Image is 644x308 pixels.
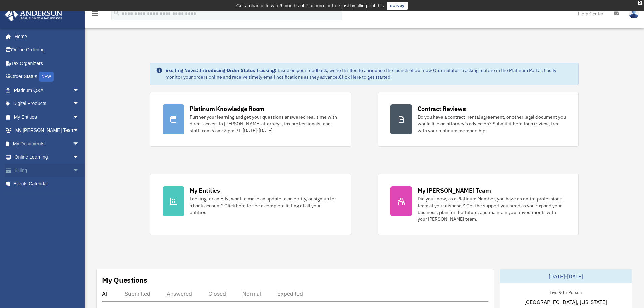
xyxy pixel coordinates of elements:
div: Contract Reviews [418,104,466,113]
span: arrow_drop_down [73,124,86,138]
a: survey [387,2,408,10]
a: My Entities Looking for an EIN, want to make an update to an entity, or sign up for a bank accoun... [150,174,351,235]
span: arrow_drop_down [73,164,86,177]
div: Normal [242,290,261,297]
i: search [113,9,120,17]
a: Billingarrow_drop_down [5,164,90,177]
div: Get a chance to win 6 months of Platinum for free just by filling out this [236,2,384,10]
a: Online Learningarrow_drop_down [5,150,90,164]
span: arrow_drop_down [73,97,86,111]
div: Did you know, as a Platinum Member, you have an entire professional team at your disposal? Get th... [418,195,566,222]
span: arrow_drop_down [73,110,86,124]
span: arrow_drop_down [73,84,86,97]
span: arrow_drop_down [73,150,86,164]
a: Contract Reviews Do you have a contract, rental agreement, or other legal document you would like... [378,92,579,147]
div: Submitted [125,290,150,297]
a: Digital Productsarrow_drop_down [5,97,90,111]
img: User Pic [629,8,639,18]
a: Online Ordering [5,43,90,57]
div: Closed [208,290,226,297]
div: All [102,290,109,297]
div: My Entities [190,186,220,195]
div: Platinum Knowledge Room [190,104,265,113]
span: [GEOGRAPHIC_DATA], [US_STATE] [524,298,607,306]
a: My [PERSON_NAME] Teamarrow_drop_down [5,124,90,137]
div: My [PERSON_NAME] Team [418,186,491,195]
div: Further your learning and get your questions answered real-time with direct access to [PERSON_NAM... [190,114,338,134]
a: Tax Organizers [5,56,90,70]
span: arrow_drop_down [73,137,86,151]
a: Home [5,30,86,43]
a: My Entitiesarrow_drop_down [5,110,90,124]
img: Anderson Advisors Platinum Portal [3,8,64,21]
a: Order StatusNEW [5,70,90,84]
a: Click Here to get started! [339,74,392,80]
div: [DATE]-[DATE] [500,269,632,283]
a: Platinum Q&Aarrow_drop_down [5,84,90,97]
div: Looking for an EIN, want to make an update to an entity, or sign up for a bank account? Click her... [190,195,338,216]
div: Answered [167,290,192,297]
a: menu [91,12,99,18]
div: Based on your feedback, we're thrilled to announce the launch of our new Order Status Tracking fe... [165,67,573,80]
a: Events Calendar [5,177,90,191]
div: Expedited [277,290,303,297]
i: menu [91,9,99,18]
strong: Exciting News: Introducing Order Status Tracking! [165,67,276,73]
div: My Questions [102,275,147,285]
a: Platinum Knowledge Room Further your learning and get your questions answered real-time with dire... [150,92,351,147]
div: NEW [39,72,54,82]
div: Live & In-Person [544,288,587,295]
div: Do you have a contract, rental agreement, or other legal document you would like an attorney's ad... [418,114,566,134]
div: close [638,1,642,5]
a: My Documentsarrow_drop_down [5,137,90,150]
a: My [PERSON_NAME] Team Did you know, as a Platinum Member, you have an entire professional team at... [378,174,579,235]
